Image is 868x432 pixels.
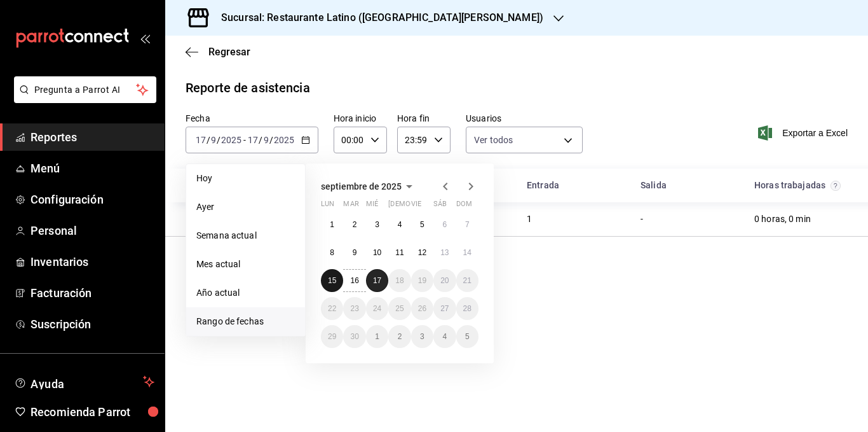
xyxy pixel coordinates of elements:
[395,276,403,285] abbr: 18 de septiembre de 2025
[321,241,343,264] button: 8 de septiembre de 2025
[207,135,210,145] span: /
[466,114,583,123] label: Usuarios
[433,241,456,264] button: 13 de septiembre de 2025
[388,325,410,348] button: 2 de octubre de 2025
[247,135,259,145] input: --
[442,332,447,341] abbr: 4 de octubre de 2025
[398,332,402,341] abbr: 2 de octubre de 2025
[456,200,472,213] abbr: domingo
[744,174,858,197] div: HeadCell
[31,284,154,302] span: Facturación
[208,46,250,58] span: Regresar
[210,135,217,145] input: --
[418,304,426,313] abbr: 26 de septiembre de 2025
[630,207,653,231] div: Cell
[388,213,410,236] button: 4 de septiembre de 2025
[243,135,246,145] span: -
[474,134,513,146] span: Ver todos
[165,169,868,237] div: Container
[463,304,471,313] abbr: 28 de septiembre de 2025
[388,297,410,320] button: 25 de septiembre de 2025
[366,297,388,320] button: 24 de septiembre de 2025
[343,297,365,320] button: 23 de septiembre de 2025
[196,229,295,242] span: Semana actual
[321,179,417,194] button: septiembre de 2025
[395,248,403,257] abbr: 11 de septiembre de 2025
[334,114,387,123] label: Hora inicio
[411,213,433,236] button: 5 de septiembre de 2025
[366,213,388,236] button: 3 de septiembre de 2025
[343,269,365,292] button: 16 de septiembre de 2025
[353,248,357,257] abbr: 9 de septiembre de 2025
[366,200,378,213] abbr: miércoles
[34,83,137,97] span: Pregunta a Parrot AI
[31,129,154,146] span: Reportes
[196,258,295,271] span: Mes actual
[196,315,295,328] span: Rango de fechas
[321,213,343,236] button: 1 de septiembre de 2025
[366,241,388,264] button: 10 de septiembre de 2025
[420,220,424,229] abbr: 5 de septiembre de 2025
[195,135,207,145] input: --
[263,135,269,145] input: --
[440,304,449,313] abbr: 27 de septiembre de 2025
[465,220,470,229] abbr: 7 de septiembre de 2025
[31,191,154,208] span: Configuración
[397,114,451,123] label: Hora fin
[373,304,381,313] abbr: 24 de septiembre de 2025
[456,241,478,264] button: 14 de septiembre de 2025
[269,135,273,145] span: /
[9,92,156,106] a: Pregunta a Parrot AI
[343,241,365,264] button: 9 de septiembre de 2025
[165,169,868,202] div: Head
[440,276,449,285] abbr: 20 de septiembre de 2025
[433,269,456,292] button: 20 de septiembre de 2025
[433,325,456,348] button: 4 de octubre de 2025
[463,248,471,257] abbr: 14 de septiembre de 2025
[433,200,447,213] abbr: sábado
[411,325,433,348] button: 3 de octubre de 2025
[463,276,471,285] abbr: 21 de septiembre de 2025
[31,403,154,421] span: Recomienda Parrot
[761,125,848,141] button: Exportar a Excel
[398,220,402,229] abbr: 4 de septiembre de 2025
[328,332,336,341] abbr: 29 de septiembre de 2025
[350,304,358,313] abbr: 23 de septiembre de 2025
[328,276,336,285] abbr: 15 de septiembre de 2025
[259,135,262,145] span: /
[321,200,334,213] abbr: lunes
[418,276,426,285] abbr: 19 de septiembre de 2025
[14,76,156,103] button: Pregunta a Parrot AI
[321,325,343,348] button: 29 de septiembre de 2025
[31,253,154,270] span: Inventarios
[273,135,295,145] input: ----
[388,269,410,292] button: 18 de septiembre de 2025
[321,269,343,292] button: 15 de septiembre de 2025
[186,46,250,58] button: Regresar
[388,200,463,213] abbr: jueves
[31,160,154,177] span: Menú
[388,241,410,264] button: 11 de septiembre de 2025
[465,332,470,341] abbr: 5 de octubre de 2025
[140,33,150,43] button: open_drawer_menu
[420,332,424,341] abbr: 3 de octubre de 2025
[220,135,242,145] input: ----
[343,325,365,348] button: 30 de septiembre de 2025
[373,248,381,257] abbr: 10 de septiembre de 2025
[366,269,388,292] button: 17 de septiembre de 2025
[330,248,334,257] abbr: 8 de septiembre de 2025
[343,200,358,213] abbr: martes
[186,78,310,97] div: Reporte de asistencia
[411,269,433,292] button: 19 de septiembre de 2025
[630,174,744,197] div: HeadCell
[350,332,358,341] abbr: 30 de septiembre de 2025
[175,207,279,231] div: Cell
[831,181,841,191] svg: El total de horas trabajadas por usuario es el resultado de la suma redondeada del registro de ho...
[411,200,421,213] abbr: viernes
[31,222,154,239] span: Personal
[456,297,478,320] button: 28 de septiembre de 2025
[456,325,478,348] button: 5 de octubre de 2025
[411,297,433,320] button: 26 de septiembre de 2025
[456,269,478,292] button: 21 de septiembre de 2025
